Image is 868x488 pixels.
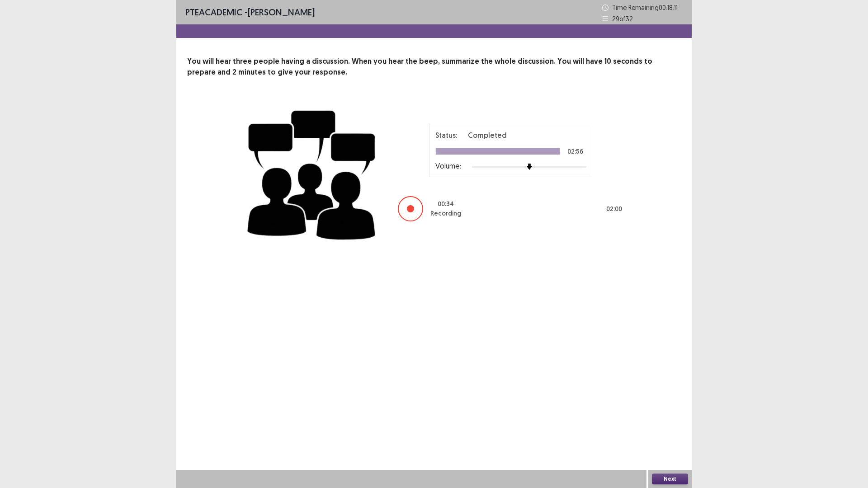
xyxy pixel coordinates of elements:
button: Next [652,474,688,484]
p: 00 : 34 [438,199,454,209]
span: PTE academic [185,6,242,18]
p: 02:56 [567,148,583,155]
p: Completed [468,130,507,141]
p: Recording [430,209,461,218]
p: 29 of 32 [612,14,633,23]
img: arrow-thumb [526,164,533,170]
p: 02 : 00 [606,204,622,214]
p: Volume: [435,160,461,171]
img: group-discussion [244,99,380,247]
p: - [PERSON_NAME] [185,5,315,19]
p: Status: [435,130,457,141]
p: Time Remaining 00 : 18 : 11 [612,3,683,12]
p: You will hear three people having a discussion. When you hear the beep, summarize the whole discu... [187,56,681,78]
